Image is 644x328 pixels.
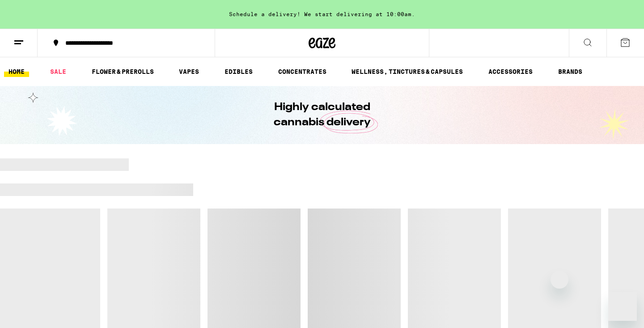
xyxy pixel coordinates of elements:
a: HOME [4,66,29,77]
a: CONCENTRATES [274,66,331,77]
a: WELLNESS, TINCTURES & CAPSULES [347,66,467,77]
a: EDIBLES [220,66,257,77]
a: SALE [46,66,71,77]
a: BRANDS [554,66,587,77]
iframe: Close message [551,271,568,289]
a: FLOWER & PREROLLS [87,66,158,77]
a: VAPES [174,66,203,77]
h1: Highly calculated cannabis delivery [248,100,396,130]
a: ACCESSORIES [484,66,537,77]
iframe: Button to launch messaging window [608,292,637,321]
